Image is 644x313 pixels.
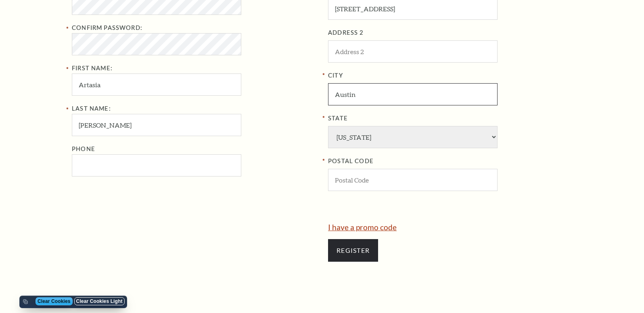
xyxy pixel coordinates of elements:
a: I have a promo code [328,223,397,232]
input: Register [328,239,378,262]
label: Last Name: [72,105,111,112]
label: ADDRESS 2 [328,28,572,38]
input: Address 2 [328,40,498,63]
label: First Name: [72,65,113,71]
input: Postal Code [328,169,498,191]
label: Phone [72,145,95,152]
label: City [328,71,572,81]
input: City [328,83,498,105]
label: POSTAL CODE [328,156,572,166]
label: Confirm Password: [72,24,142,31]
label: State [328,113,572,124]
